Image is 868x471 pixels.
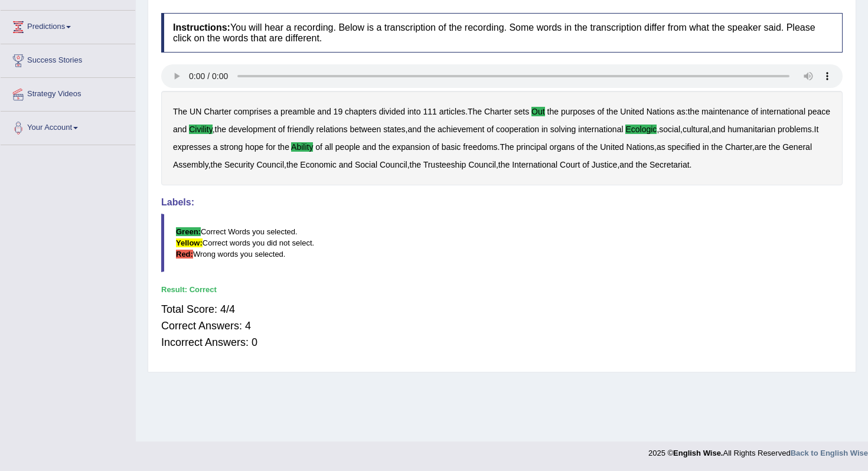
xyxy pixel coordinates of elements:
[626,142,654,152] b: Nations
[560,160,580,169] b: Court
[410,160,421,169] b: the
[512,160,557,169] b: International
[173,107,187,116] b: The
[350,125,381,134] b: between
[712,125,725,134] b: and
[1,112,135,141] a: Your Account
[280,107,315,116] b: preamble
[761,107,805,116] b: international
[500,142,514,152] b: The
[363,142,376,152] b: and
[229,125,276,134] b: development
[547,107,559,116] b: the
[380,160,407,169] b: Council
[769,142,780,152] b: the
[606,107,618,116] b: the
[688,107,699,116] b: the
[600,142,624,152] b: United
[173,125,187,134] b: and
[316,125,348,134] b: relations
[423,160,466,169] b: Trusteeship
[325,142,333,152] b: all
[173,142,211,152] b: expresses
[220,142,243,152] b: strong
[378,142,390,152] b: the
[496,125,539,134] b: cooperation
[189,125,212,134] b: civility
[442,142,461,152] b: basic
[190,107,201,116] b: UN
[286,160,298,169] b: the
[498,160,510,169] b: the
[582,160,589,169] b: of
[317,107,331,116] b: and
[335,142,360,152] b: people
[224,160,254,169] b: Security
[355,160,377,169] b: Social
[577,142,584,152] b: of
[278,142,289,152] b: the
[683,125,709,134] b: cultural
[650,160,690,169] b: Secretariat
[778,125,812,134] b: problems
[586,142,598,152] b: the
[782,142,812,152] b: General
[407,107,421,116] b: into
[161,91,843,185] div: . : , , , , , . . , , , , , , , .
[173,22,230,32] b: Instructions:
[315,142,322,152] b: of
[751,107,758,116] b: of
[300,160,336,169] b: Economic
[161,13,843,53] h4: You will hear a recording. Below is a transcription of the recording. Some words in the transcrip...
[592,160,618,169] b: Justice
[266,142,275,152] b: for
[712,142,723,152] b: the
[345,107,377,116] b: chapters
[424,125,435,134] b: the
[636,160,647,169] b: the
[514,107,530,116] b: sets
[531,107,545,116] b: out
[278,125,285,134] b: of
[161,284,843,295] div: Result:
[677,107,686,116] b: as
[1,44,135,74] a: Success Stories
[379,107,405,116] b: divided
[291,142,313,152] b: ability
[1,78,135,107] a: Strategy Videos
[561,107,595,116] b: purposes
[550,142,575,152] b: organs
[176,250,193,259] b: Red:
[517,142,547,152] b: principal
[659,125,680,134] b: social
[173,160,208,169] b: Assembly
[215,125,226,134] b: the
[161,295,843,356] div: Total Score: 4/4 Correct Answers: 4 Incorrect Answers: 0
[727,125,775,134] b: humanitarian
[273,107,278,116] b: a
[701,107,749,116] b: maintenance
[161,214,843,272] blockquote: Correct Words you selected. Correct words you did not select. Wrong words you selected.
[647,107,674,116] b: Nations
[468,107,482,116] b: The
[791,449,868,457] a: Back to English Wise
[438,125,484,134] b: achievement
[234,107,272,116] b: comprises
[597,107,604,116] b: of
[334,107,343,116] b: 19
[176,238,203,247] b: Yellow:
[383,125,405,134] b: states
[1,11,135,40] a: Predictions
[648,441,868,459] div: 2025 © All Rights Reserved
[211,160,222,169] b: the
[161,197,843,208] h4: Labels:
[703,142,709,152] b: in
[668,142,700,152] b: specified
[657,142,665,152] b: as
[550,125,576,134] b: solving
[463,142,497,152] b: freedoms
[755,142,766,152] b: are
[725,142,752,152] b: Charter
[423,107,436,116] b: 111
